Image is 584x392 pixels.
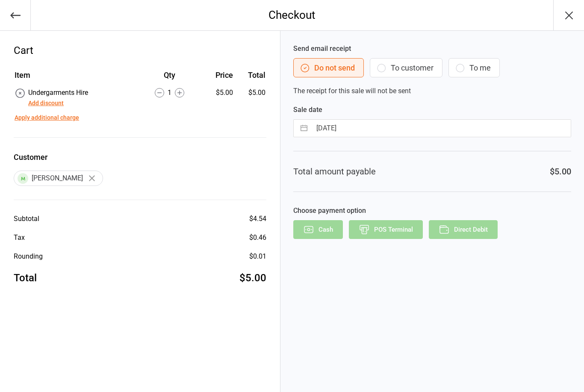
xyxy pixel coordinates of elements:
[550,165,571,178] div: $5.00
[202,69,233,81] div: Price
[293,44,571,96] div: The receipt for this sale will not be sent
[14,171,103,186] div: [PERSON_NAME]
[239,270,266,286] div: $5.00
[202,88,233,98] div: $5.00
[28,88,88,97] span: Undergarments Hire
[370,58,442,77] button: To customer
[293,206,571,216] label: Choose payment option
[14,233,25,243] div: Tax
[249,251,266,262] div: $0.01
[28,99,64,108] button: Add discount
[137,69,201,87] th: Qty
[249,214,266,224] div: $4.54
[137,88,201,98] div: 1
[236,69,265,87] th: Total
[249,233,266,243] div: $0.46
[14,251,43,262] div: Rounding
[293,165,376,178] div: Total amount payable
[14,270,37,286] div: Total
[448,58,500,77] button: To me
[14,43,266,58] div: Cart
[14,214,39,224] div: Subtotal
[14,151,266,163] label: Customer
[293,44,571,54] label: Send email receipt
[293,105,571,115] label: Sale date
[293,58,364,77] button: Do not send
[15,113,79,122] button: Apply additional charge
[236,88,265,108] td: $5.00
[15,69,136,87] th: Item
